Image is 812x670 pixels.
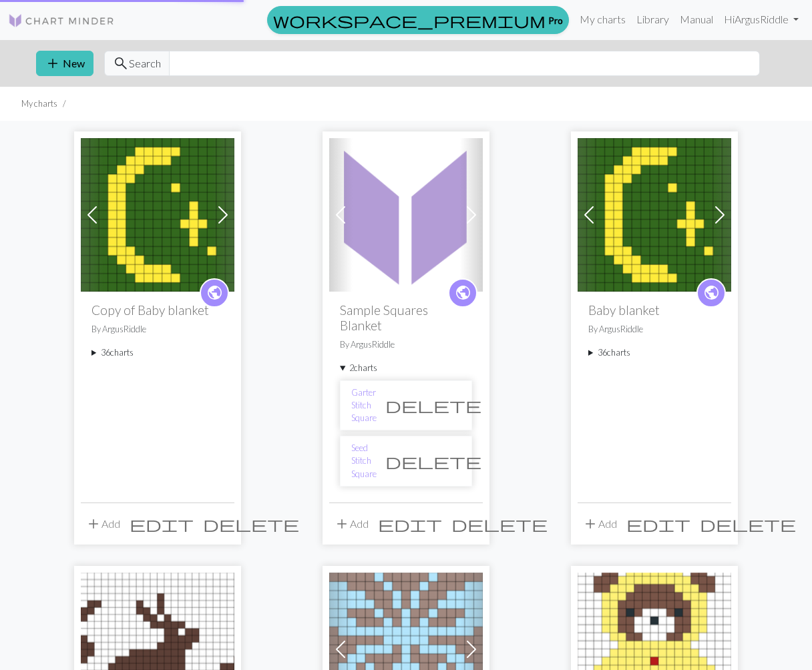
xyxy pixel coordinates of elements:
span: add [334,515,350,533]
span: delete [385,396,481,414]
summary: 36charts [91,346,224,359]
a: Bear [578,641,731,654]
button: Delete chart [377,392,490,418]
p: By ArgusRiddle [588,323,721,336]
i: public [703,280,720,306]
span: public [703,282,720,303]
h2: Sample Squares Blanket [340,302,472,333]
h2: Copy of Baby blanket [91,302,224,318]
span: edit [378,515,442,533]
span: add [582,515,598,533]
span: workspace_premium [273,11,546,29]
button: Edit [373,511,447,537]
a: Moon [578,207,731,220]
summary: 2charts [340,362,472,374]
i: Edit [378,516,442,532]
span: edit [626,515,690,533]
a: Library [631,6,674,33]
span: delete [385,452,481,470]
a: Seed Stitch Square [351,442,377,480]
i: public [206,280,223,306]
span: public [206,282,223,303]
img: Logo [8,13,115,29]
i: public [455,280,471,306]
li: My charts [21,97,57,110]
a: public [696,278,726,308]
i: Edit [130,516,194,532]
span: Search [129,55,161,71]
span: delete [700,515,796,533]
h2: Baby blanket [588,302,721,318]
span: edit [130,515,194,533]
a: public [200,278,229,308]
a: Pro [267,6,569,34]
p: By ArgusRiddle [91,323,224,336]
button: Add [578,511,622,537]
button: Edit [125,511,198,537]
a: My charts [574,6,631,33]
a: Moon [81,207,234,220]
img: Moon [81,138,234,292]
a: Garter Stitch Square [351,386,377,425]
button: Edit [622,511,695,537]
a: Garter Stitch Square [329,207,483,220]
span: delete [203,515,299,533]
summary: 36charts [588,346,721,359]
a: Copy of Rabbits 1 [81,641,234,654]
p: By ArgusRiddle [340,338,472,351]
span: delete [451,515,548,533]
button: Delete [198,511,304,537]
button: Add [329,511,373,537]
button: New [36,51,93,76]
a: Manual [674,6,719,33]
img: Garter Stitch Square [329,138,483,292]
span: search [113,54,129,73]
a: public [448,278,477,308]
button: Add [81,511,125,537]
span: public [455,282,471,303]
span: add [85,515,101,533]
a: HiArgusRiddle [719,6,804,33]
a: Butterfly design [329,641,483,654]
button: Delete [447,511,552,537]
i: Edit [626,516,690,532]
span: add [45,54,61,73]
button: Delete chart [377,448,490,474]
img: Moon [578,138,731,292]
button: Delete [695,511,801,537]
